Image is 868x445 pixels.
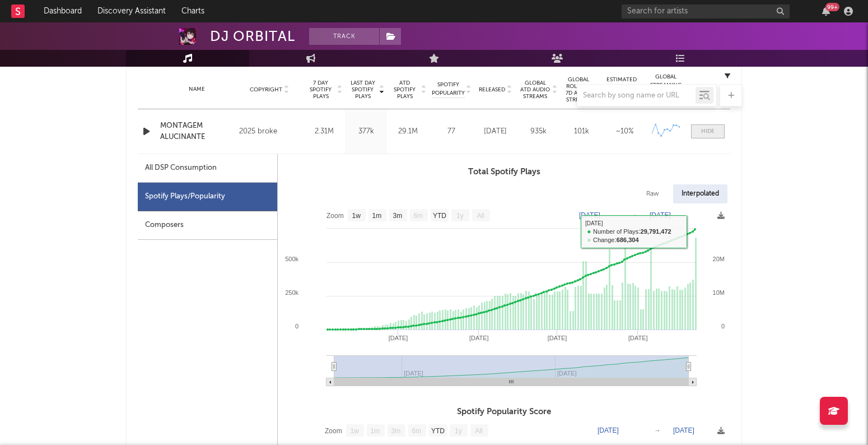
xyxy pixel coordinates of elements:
[351,427,360,435] text: 1w
[477,212,484,220] text: All
[285,289,298,296] text: 250k
[598,427,619,434] text: [DATE]
[393,212,403,220] text: 3m
[295,323,298,330] text: 0
[606,76,637,103] span: Estimated % Playlist Streams Last Day
[239,125,300,138] div: 2025 broke
[348,126,384,137] div: 377k
[372,212,382,220] text: 1m
[477,126,514,137] div: [DATE]
[326,212,344,220] text: Zoom
[579,211,600,219] text: [DATE]
[475,427,482,435] text: All
[822,7,830,16] button: 99+
[390,126,426,137] div: 29.1M
[456,212,464,220] text: 1y
[563,76,594,103] span: Global Rolling 7D Audio Streams
[210,28,295,45] div: DJ ORBITAL
[548,335,567,341] text: [DATE]
[577,91,696,100] input: Search by song name or URL
[455,427,462,435] text: 1y
[431,427,445,435] text: YTD
[391,427,401,435] text: 3m
[713,289,725,296] text: 10M
[390,80,419,100] span: ATD Spotify Plays
[638,184,668,203] div: Raw
[631,211,637,219] text: →
[278,405,730,419] h3: Spotify Popularity Score
[160,120,234,142] a: MONTAGEM ALUCINANTE
[138,183,277,211] div: Spotify Plays/Popularity
[622,4,790,18] input: Search for artists
[285,256,298,262] text: 500k
[520,80,550,100] span: Global ATD Audio Streams
[389,335,408,341] text: [DATE]
[433,212,446,220] text: YTD
[563,126,600,137] div: 101k
[145,161,217,175] div: All DSP Consumption
[628,335,648,341] text: [DATE]
[654,427,661,434] text: →
[352,212,361,220] text: 1w
[673,427,694,434] text: [DATE]
[721,323,725,330] text: 0
[520,126,557,137] div: 935k
[306,80,335,100] span: 7 Day Spotify Plays
[673,184,727,203] div: Interpolated
[138,154,277,183] div: All DSP Consumption
[371,427,380,435] text: 1m
[432,81,465,98] span: Spotify Popularity
[432,126,471,137] div: 77
[414,212,423,220] text: 6m
[649,73,683,106] div: Global Streaming Trend (Last 60D)
[138,211,277,240] div: Composers
[306,126,342,137] div: 2.31M
[606,126,643,137] div: ~ 10 %
[713,256,725,262] text: 20M
[309,28,379,45] button: Track
[348,80,377,100] span: Last Day Spotify Plays
[325,427,342,435] text: Zoom
[412,427,422,435] text: 6m
[278,165,730,179] h3: Total Spotify Plays
[825,3,839,11] div: 99 +
[650,211,671,219] text: [DATE]
[469,335,489,341] text: [DATE]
